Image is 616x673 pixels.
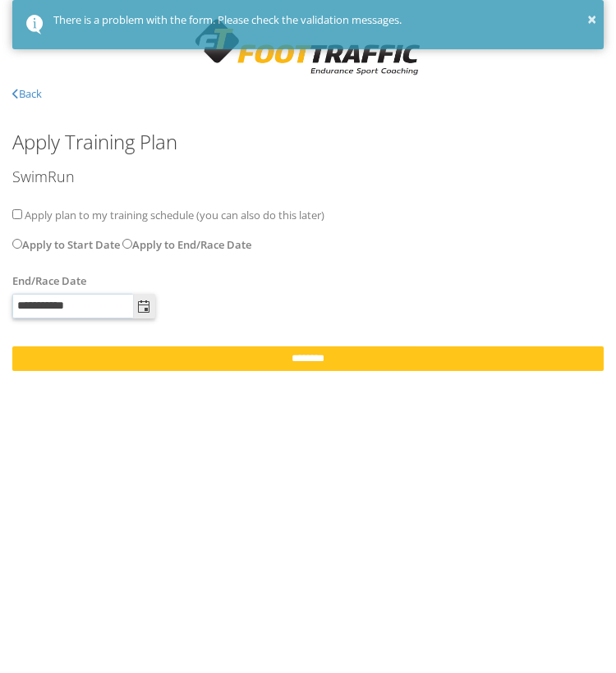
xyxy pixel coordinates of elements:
h3: Apply Training Plan [12,131,604,153]
input: Apply to Start Date [12,239,22,249]
label: Apply to Start Date [12,236,120,254]
span: select [132,295,154,318]
button: × [587,7,596,32]
div: There is a problem with the form. Please check the validation messages. [53,12,591,29]
label: End/Race Date [12,273,86,290]
h4: SwimRun [12,169,604,185]
span: Apply plan to my training schedule (you can also do this later) [25,208,324,222]
label: Apply to End/Race Date [122,236,251,254]
a: Back [12,86,42,101]
input: Apply to End/Race Date [122,239,132,249]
